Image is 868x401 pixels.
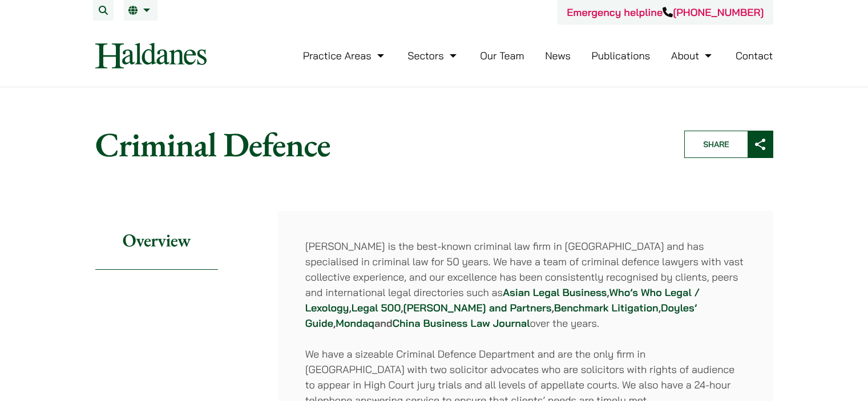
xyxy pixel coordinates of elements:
[95,124,665,165] h1: Criminal Defence
[684,131,773,158] button: Share
[685,131,748,157] span: Share
[349,301,351,314] strong: ,
[671,49,714,62] a: About
[336,317,374,330] a: Mondaq
[352,301,401,314] a: Legal 500
[480,49,524,62] a: Our Team
[407,49,459,62] a: Sectors
[393,317,530,330] a: China Business Law Journal
[401,301,403,314] strong: ,
[303,49,387,62] a: Practice Areas
[592,49,651,62] a: Publications
[545,49,571,62] a: News
[333,317,336,330] strong: ,
[403,301,552,314] a: [PERSON_NAME] and Partners
[551,301,661,314] strong: , ,
[554,301,659,314] a: Benchmark Litigation
[128,6,153,15] a: EN
[503,286,607,299] a: Asian Legal Business
[305,286,700,314] a: Who’s Who Legal / Lexology
[95,43,207,68] img: Logo of Haldanes
[305,238,746,331] p: [PERSON_NAME] is the best-known criminal law firm in [GEOGRAPHIC_DATA] and has specialised in cri...
[305,301,697,330] a: Doyles’ Guide
[95,211,218,270] h2: Overview
[736,49,773,62] a: Contact
[374,317,393,330] strong: and
[567,6,764,19] a: Emergency helpline[PHONE_NUMBER]
[607,286,609,299] strong: ,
